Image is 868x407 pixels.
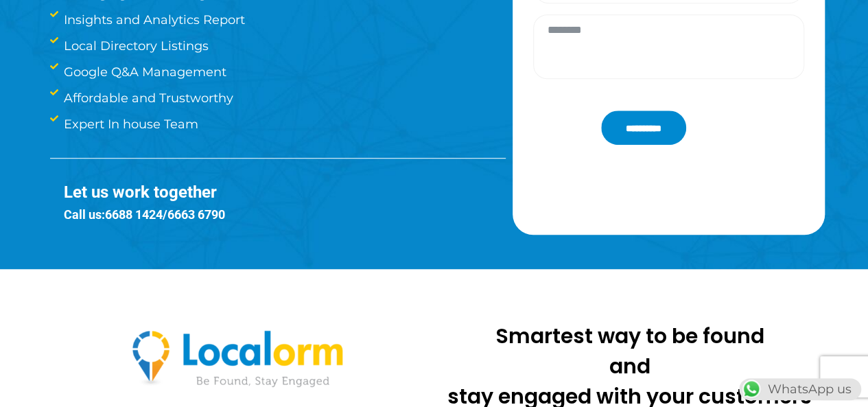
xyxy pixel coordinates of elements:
div: WhatsApp us [739,378,861,400]
span: Google Q&A Management [60,62,226,82]
span: Affordable and Trustworthy [60,89,233,108]
span: Local Directory Listings [60,36,209,56]
a: 6688 1424 [105,207,163,222]
h2: Smartest way to be found [441,324,819,349]
a: 6663 6790 [167,207,225,222]
img: website_grey.svg [22,36,33,47]
div: Keywords by Traffic [152,88,231,97]
h3: Let us work together [64,183,506,202]
span: Insights and Analytics Report [60,10,245,30]
span: Expert In house Team [60,115,198,134]
div: Domain Overview [52,88,123,97]
img: tab_domain_overview_orange.svg [37,86,48,97]
img: tab_keywords_by_traffic_grey.svg [137,86,148,97]
div: v 4.0.25 [38,22,67,33]
div: Domain: [DOMAIN_NAME] [36,36,151,47]
h4: Call us: / [64,207,506,222]
img: WhatsApp [740,378,762,400]
img: logo_orange.svg [22,22,33,33]
a: WhatsAppWhatsApp us [739,382,861,397]
h2: and [441,354,819,379]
